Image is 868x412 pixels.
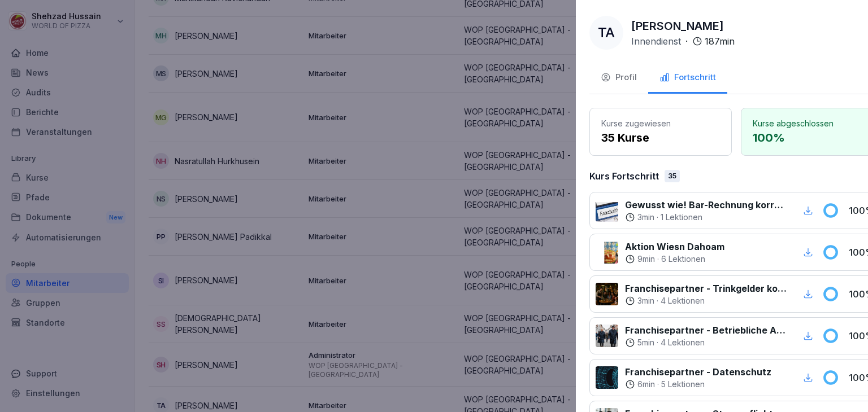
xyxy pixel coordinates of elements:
button: Fortschritt [648,63,727,94]
p: 187 min [705,34,735,48]
p: 1 Lektionen [661,212,702,223]
div: · [625,212,787,223]
p: Innendienst [631,34,681,48]
div: Fortschritt [659,71,716,84]
p: 6 min [637,379,655,390]
p: Aktion Wiesn Dahoam [625,240,724,253]
p: 5 min [637,337,654,348]
div: · [625,337,787,348]
p: Franchisepartner - Datenschutz [625,365,771,379]
div: · [631,34,735,48]
p: Gewusst wie! Bar-Rechnung korrekt in der Kasse verbuchen. [625,198,787,212]
p: 5 Lektionen [661,379,705,390]
div: · [625,295,787,306]
p: [PERSON_NAME] [631,17,724,34]
p: 3 min [637,295,654,306]
p: Franchisepartner - Trinkgelder korrekt verbuchen [625,282,787,295]
p: 4 Lektionen [661,337,705,348]
p: 9 min [637,253,655,265]
p: 35 Kurse [601,129,720,146]
p: 6 Lektionen [661,253,705,265]
button: Profil [589,63,648,94]
p: Kurs Fortschritt [589,169,659,183]
p: 3 min [637,212,654,223]
p: Franchisepartner - Betriebliche Altersvorsorge [625,323,787,337]
div: 35 [665,170,680,182]
div: · [625,253,724,265]
p: Kurse zugewiesen [601,117,720,129]
div: · [625,379,771,390]
div: Profil [601,71,637,84]
p: 4 Lektionen [661,295,705,306]
div: TA [589,16,623,50]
